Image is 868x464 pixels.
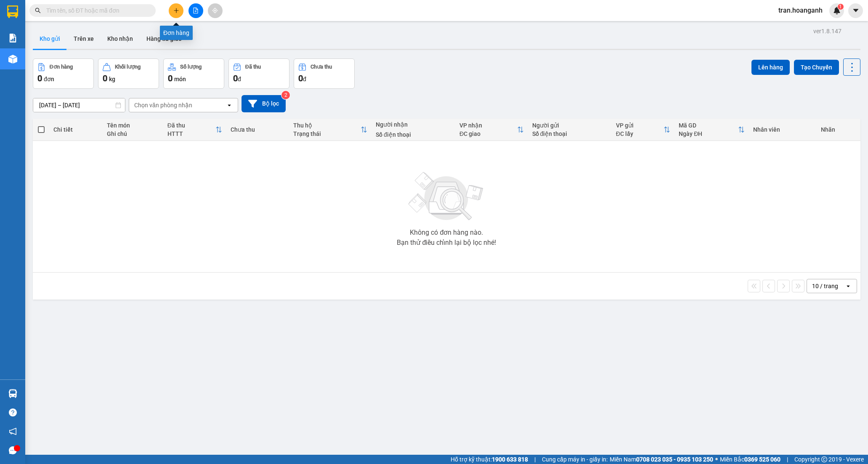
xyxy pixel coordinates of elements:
div: VP gửi [616,122,664,129]
svg: open [845,283,852,289]
button: Kho nhận [101,29,140,49]
img: icon-new-feature [833,7,841,14]
div: Thu hộ [293,122,361,129]
div: Chưa thu [311,64,332,70]
div: Số điện thoại [376,131,451,138]
th: Toggle SortBy [455,119,528,141]
img: warehouse-icon [8,55,17,64]
th: Toggle SortBy [674,119,749,141]
button: Chưa thu0đ [294,58,355,89]
img: warehouse-icon [8,389,17,398]
span: message [9,446,17,454]
div: Nhân viên [753,126,812,133]
span: 0 [168,73,173,83]
strong: 0708 023 035 - 0935 103 250 [636,456,713,463]
div: Số lượng [180,64,202,70]
span: copyright [821,456,827,462]
div: Chưa thu [231,126,285,133]
button: plus [169,3,183,18]
button: Hàng đã giao [140,29,188,49]
div: Khối lượng [115,64,141,70]
span: caret-down [852,7,860,14]
div: ĐC giao [459,130,517,137]
div: ĐC lấy [616,130,664,137]
th: Toggle SortBy [163,119,226,141]
span: | [534,455,536,464]
img: solution-icon [8,34,17,42]
div: Đã thu [245,64,261,70]
span: Hỗ trợ kỹ thuật: [451,455,528,464]
div: Chi tiết [53,126,98,133]
span: 0 [103,73,107,83]
input: Tìm tên, số ĐT hoặc mã đơn [46,6,146,15]
button: Số lượng0món [163,58,224,89]
div: Trạng thái [293,130,361,137]
button: Tạo Chuyến [794,60,839,75]
span: 0 [37,73,42,83]
svg: open [226,102,233,109]
span: plus [173,8,179,13]
div: Số điện thoại [532,130,608,137]
sup: 1 [838,4,844,10]
th: Toggle SortBy [289,119,372,141]
div: 10 / trang [812,282,838,290]
button: Lên hàng [751,60,790,75]
button: aim [208,3,223,18]
span: tran.hoanganh [772,5,829,16]
span: Miền Bắc [720,455,780,464]
div: Mã GD [679,122,738,129]
div: Ngày ĐH [679,130,738,137]
span: search [35,8,41,13]
span: ⚪️ [715,458,718,461]
div: Nhãn [821,126,856,133]
div: Đơn hàng [50,64,73,70]
span: Miền Nam [610,455,713,464]
span: món [174,76,186,82]
button: Kho gửi [33,29,67,49]
span: 1 [839,4,842,10]
button: Bộ lọc [242,95,286,112]
span: đ [303,76,306,82]
button: file-add [188,3,203,18]
span: Cung cấp máy in - giấy in: [542,455,608,464]
input: Select a date range. [33,98,125,112]
span: file-add [193,8,199,13]
div: Đã thu [167,122,215,129]
div: ver 1.8.147 [813,27,841,36]
div: Đơn hàng [160,26,193,40]
span: aim [212,8,218,13]
strong: 0369 525 060 [744,456,780,463]
div: VP nhận [459,122,517,129]
img: logo-vxr [7,5,18,18]
div: Người nhận [376,121,451,128]
span: 0 [298,73,303,83]
sup: 2 [281,91,290,99]
span: question-circle [9,408,17,416]
span: đơn [44,76,54,82]
div: Ghi chú [107,130,159,137]
div: Tên món [107,122,159,129]
div: Người gửi [532,122,608,129]
button: Trên xe [67,29,101,49]
img: svg+xml;base64,PHN2ZyBjbGFzcz0ibGlzdC1wbHVnX19zdmciIHhtbG5zPSJodHRwOi8vd3d3LnczLm9yZy8yMDAwL3N2Zy... [404,167,488,226]
span: notification [9,427,17,435]
div: Không có đơn hàng nào. [410,229,483,236]
div: HTTT [167,130,215,137]
button: Khối lượng0kg [98,58,159,89]
span: 0 [233,73,238,83]
span: kg [109,76,115,82]
span: đ [238,76,241,82]
th: Toggle SortBy [612,119,675,141]
button: Đã thu0đ [228,58,289,89]
div: Bạn thử điều chỉnh lại bộ lọc nhé! [397,239,496,246]
span: | [787,455,788,464]
button: Đơn hàng0đơn [33,58,94,89]
strong: 1900 633 818 [492,456,528,463]
div: Chọn văn phòng nhận [134,101,192,109]
button: caret-down [848,3,863,18]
